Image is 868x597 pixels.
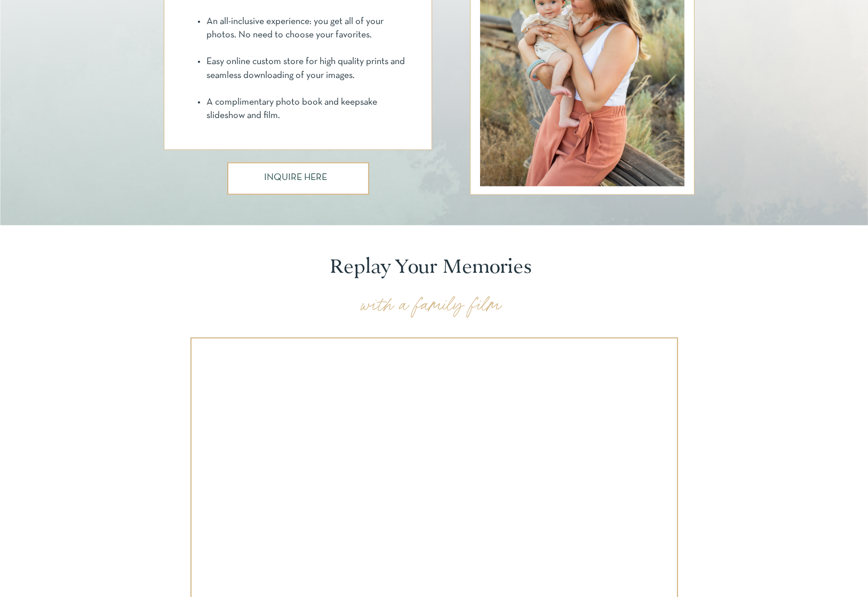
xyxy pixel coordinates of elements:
[265,173,331,184] a: INQUIRE HERE
[206,15,413,42] li: An all-inclusive experience: you get all of your photos. No need to choose your favorites.
[361,292,507,316] p: with a family film
[330,255,535,279] p: Replay Your Memories
[206,96,413,122] li: A complimentary photo book and keepsake slideshow and film.
[206,55,413,82] li: Easy online custom store for high quality prints and seamless downloading of your images.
